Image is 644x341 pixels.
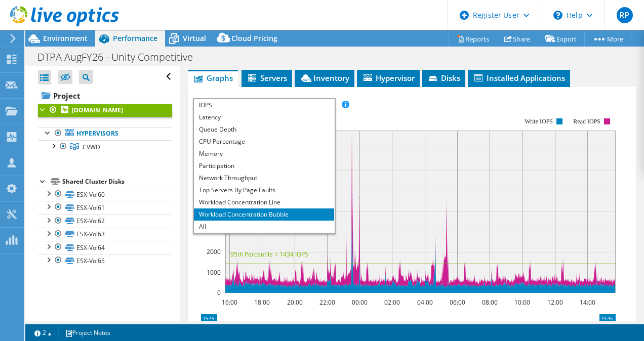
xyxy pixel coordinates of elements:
span: Inventory [300,73,349,83]
text: 08:00 [481,298,497,307]
a: Project [38,88,172,104]
a: 2 [27,326,59,339]
span: IOPS [194,99,334,111]
text: 1000 [207,268,221,277]
span: Hypervisor [362,73,415,83]
a: CVWD [38,140,172,153]
a: Export [538,31,585,47]
text: 18:00 [254,298,269,307]
span: Virtual [183,33,206,43]
a: More [584,31,631,47]
li: Queue Depth [194,123,334,136]
span: Cloud Pricing [231,33,277,43]
li: Network Throughput [194,172,334,184]
span: CVWD [83,143,100,151]
b: [DOMAIN_NAME] [72,106,123,114]
text: 0 [217,288,221,297]
text: 06:00 [449,298,465,307]
li: Participation [194,160,334,172]
text: 10:00 [514,298,530,307]
svg: \n [553,11,562,20]
text: 14:00 [579,298,595,307]
text: 16:00 [221,298,237,307]
text: 22:00 [319,298,335,307]
li: Workload Concentration Line [194,196,334,208]
a: Hypervisors [38,127,172,140]
text: 04:00 [417,298,432,307]
a: ESX-Vol65 [38,254,172,267]
a: ESX-Vol63 [38,228,172,241]
span: RP [617,7,633,23]
span: Disks [427,73,460,83]
a: [DOMAIN_NAME] [38,104,172,117]
text: 20:00 [287,298,302,307]
span: Installed Applications [473,73,565,83]
a: ESX-Vol64 [38,241,172,254]
a: ESX-Vol62 [38,215,172,228]
a: Reports [449,31,497,47]
text: Read IOPS [573,118,600,125]
text: 00:00 [351,298,367,307]
text: 2000 [207,247,221,256]
li: Top Servers By Page Faults [194,184,334,196]
span: Graphs [193,73,233,83]
text: 95th Percentile = 1434 IOPS [230,250,308,259]
div: Shared Cluster Disks [62,176,172,188]
text: 12:00 [547,298,562,307]
li: Workload Concentration Bubble [194,208,334,221]
li: CPU Percentage [194,136,334,148]
span: Environment [43,33,88,43]
text: Write IOPS [525,118,553,125]
a: ESX-Vol61 [38,201,172,214]
li: All [194,221,334,233]
span: Servers [247,73,287,83]
text: 02:00 [384,298,399,307]
a: Share [497,31,538,47]
a: ESX-Vol60 [38,188,172,201]
li: Memory [194,148,334,160]
h1: DTPA AugFY26 - Unity Competitive [33,52,209,63]
li: Latency [194,111,334,123]
a: Project Notes [58,326,117,339]
span: Performance [113,33,157,43]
